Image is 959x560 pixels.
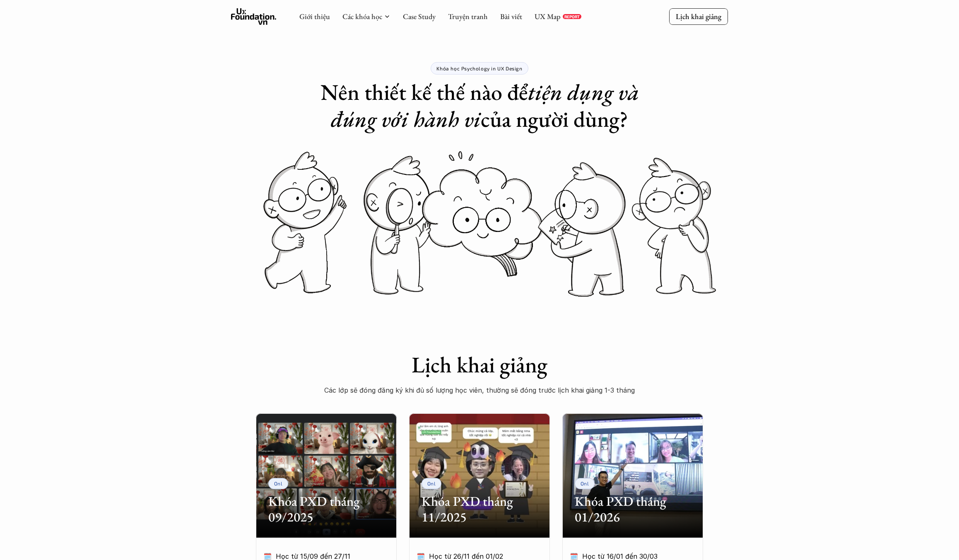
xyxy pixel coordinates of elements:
h2: Khóa PXD tháng 01/2026 [575,493,691,525]
a: Truyện tranh [448,12,488,21]
p: Các lớp sẽ đóng đăng ký khi đủ số lượng học viên, thường sẽ đóng trước lịch khai giảng 1-3 tháng [314,384,645,396]
p: Lịch khai giảng [676,12,721,21]
a: Giới thiệu [299,12,330,21]
h2: Khóa PXD tháng 09/2025 [268,493,384,525]
p: Onl [274,480,283,486]
p: REPORT [564,14,580,19]
h1: Lịch khai giảng [314,351,645,378]
a: Lịch khai giảng [669,8,728,24]
em: tiện dụng và đúng với hành vi [331,77,644,133]
p: Khóa học Psychology in UX Design [436,65,522,71]
a: REPORT [563,14,581,19]
a: Case Study [403,12,436,21]
a: Các khóa học [342,12,382,21]
a: Bài viết [500,12,522,21]
p: Onl [581,480,589,486]
h2: Khóa PXD tháng 11/2025 [422,493,537,525]
a: UX Map [535,12,561,21]
p: Onl [427,480,436,486]
h1: Nên thiết kế thế nào để của người dùng? [314,79,645,133]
